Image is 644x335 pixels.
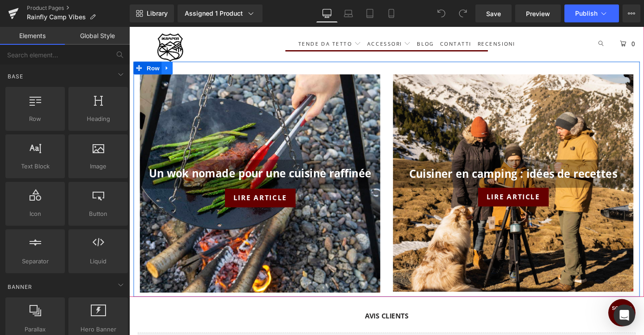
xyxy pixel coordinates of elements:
[515,4,561,22] a: Preview
[65,27,130,45] a: Global Style
[367,169,441,189] a: LIRE ARTICLE
[575,10,597,17] span: Publish
[432,4,450,22] button: Undo
[486,9,501,18] span: Save
[16,37,34,50] span: Row
[338,4,359,22] a: Laptop
[8,209,62,219] span: Icon
[130,4,174,22] a: New Library
[34,37,46,50] a: Expand / Collapse
[71,257,125,266] span: Liquid
[359,4,381,22] a: Tablet
[564,4,619,22] button: Publish
[316,4,338,22] a: Desktop
[185,9,255,18] div: Assigned 1 Product
[8,114,62,124] span: Row
[71,209,125,219] span: Button
[8,257,62,266] span: Separator
[27,13,86,21] span: Rainfly Camp Vibes
[294,147,513,162] span: Cuisiner en camping : idées de recettes
[614,305,635,326] div: Open Intercom Messenger
[623,4,640,22] button: More
[110,176,166,184] span: LIRE ARTICLE
[7,72,24,81] span: Base
[248,299,294,309] strong: AVIS CLIENTS
[454,4,472,22] button: Redo
[71,162,125,171] span: Image
[8,162,62,171] span: Text Block
[21,146,254,162] span: Un wok nomade pour une cuisine raffinée
[8,325,62,334] span: Parallax
[7,283,33,291] span: Banner
[147,9,168,17] span: Library
[381,4,402,22] a: Mobile
[27,4,130,12] a: Product Pages
[71,114,125,124] span: Heading
[376,175,432,183] span: LIRE ARTICLE
[71,325,125,334] span: Hero Banner
[101,170,175,190] a: LIRE ARTICLE
[526,9,550,18] span: Preview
